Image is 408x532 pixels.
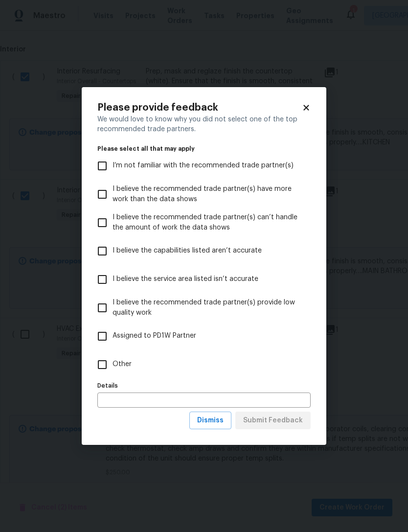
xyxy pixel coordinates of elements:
span: I believe the service area listed isn’t accurate [113,274,258,284]
span: I believe the recommended trade partner(s) have more work than the data shows [113,184,303,205]
span: I believe the recommended trade partner(s) can’t handle the amount of work the data shows [113,212,303,233]
span: Other [113,359,132,370]
span: I’m not familiar with the recommended trade partner(s) [113,161,294,171]
span: I believe the capabilities listed aren’t accurate [113,246,262,256]
div: We would love to know why you did not select one of the top recommended trade partners. [97,115,311,134]
span: Dismiss [197,415,224,427]
button: Dismiss [189,412,231,430]
span: I believe the recommended trade partner(s) provide low quality work [113,298,303,318]
h2: Please provide feedback [97,103,302,113]
legend: Please select all that may apply [97,146,311,152]
label: Details [97,383,311,389]
span: Assigned to PD1W Partner [113,331,196,341]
